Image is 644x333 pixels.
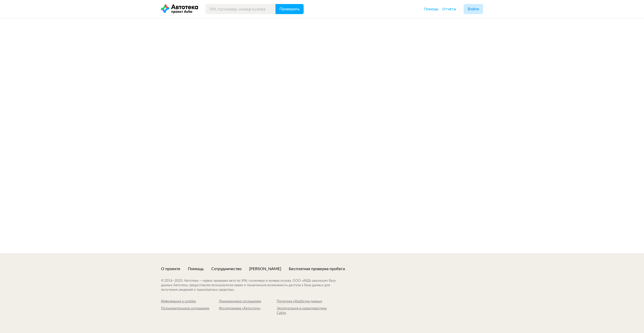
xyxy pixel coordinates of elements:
[219,306,277,311] div: Исследование «Автостата»
[464,4,483,14] button: Войти
[161,279,346,292] div: © 2016– 2025 . Автотека — сервис проверки авто по VIN, госномеру и номеру кузова. ООО «АБД» реали...
[211,266,242,272] a: Сотрудничество
[275,4,304,14] button: Проверить
[277,299,335,304] a: Политика обработки данных
[188,266,204,272] a: Помощь
[161,306,219,311] div: Пользовательское соглашение
[424,7,438,12] a: Помощь
[468,7,479,11] span: Войти
[161,306,219,315] a: Пользовательское соглашение
[277,306,335,315] a: Эксплуатация и характеристики Сайта
[219,306,277,315] a: Исследование «Автостата»
[279,7,300,11] span: Проверить
[219,299,277,304] a: Лицензионное соглашение
[289,266,345,272] a: Бесплатная проверка пробега
[161,266,180,272] a: О проекте
[249,266,281,272] a: [PERSON_NAME]
[442,7,456,12] a: Отчёты
[206,4,276,14] input: VIN, госномер, номер кузова
[161,299,219,304] a: Информация о cookies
